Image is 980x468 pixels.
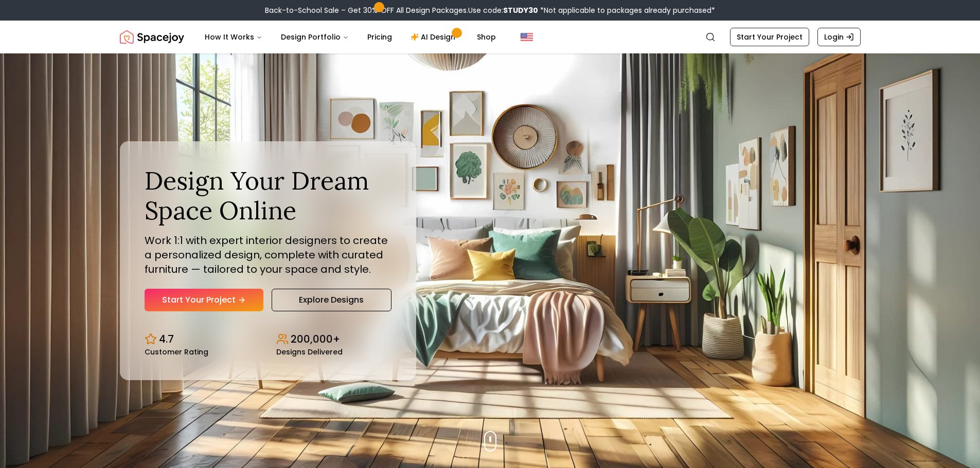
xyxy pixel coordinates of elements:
[120,27,184,47] a: Spacejoy
[503,5,538,15] b: STUDY30
[730,28,809,46] a: Start Your Project
[197,27,271,47] button: How It Works
[197,27,504,47] nav: Main
[469,27,504,47] a: Shop
[145,348,208,355] small: Customer Rating
[145,289,263,311] a: Start Your Project
[145,166,391,225] h1: Design Your Dream Space Online
[468,5,538,15] span: Use code:
[145,324,391,355] div: Design stats
[145,233,391,276] p: Work 1:1 with expert interior designers to create a personalized design, complete with curated fu...
[120,21,861,53] nav: Global
[291,332,340,346] p: 200,000+
[359,27,400,47] a: Pricing
[521,31,533,43] img: United States
[265,5,715,15] div: Back-to-School Sale – Get 30% OFF All Design Packages.
[273,27,357,47] button: Design Portfolio
[817,28,861,46] a: Login
[159,332,174,346] p: 4.7
[538,5,715,15] span: *Not applicable to packages already purchased*
[276,348,343,355] small: Designs Delivered
[402,27,467,47] a: AI Design
[120,27,184,47] img: Spacejoy Logo
[272,289,391,311] a: Explore Designs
